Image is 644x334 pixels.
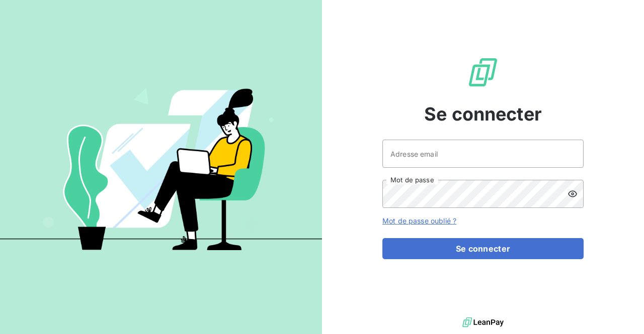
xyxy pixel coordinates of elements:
[382,140,584,168] input: placeholder
[462,315,504,330] img: logo
[382,216,456,225] a: Mot de passe oublié ?
[467,56,499,88] img: Logo LeanPay
[382,238,584,259] button: Se connecter
[424,100,542,128] span: Se connecter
